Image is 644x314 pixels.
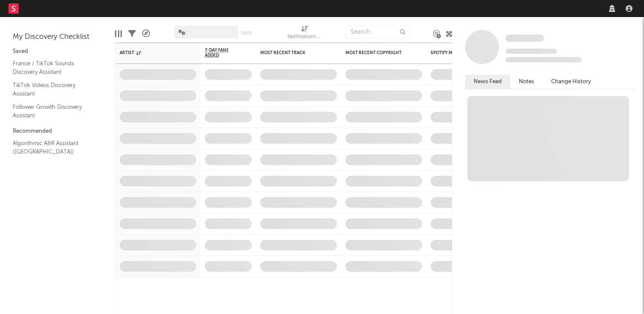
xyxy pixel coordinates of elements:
div: Recommended [13,126,102,137]
div: Saved [13,47,102,57]
div: Notifications (Artist) [287,32,322,42]
a: Algorithmic A&R Assistant ([GEOGRAPHIC_DATA]) [13,139,94,156]
a: Some Artist [506,34,544,43]
button: News Feed [465,75,510,89]
div: Most Recent Copyright [345,50,409,55]
input: Search... [346,26,410,38]
a: France / TikTok Sounds Discovery Assistant [13,59,94,76]
div: Edit Columns [115,21,122,46]
div: Artist [120,50,184,55]
a: Follower Growth Discovery Assistant [13,102,94,120]
button: Change History [543,75,600,89]
span: 7-Day Fans Added [205,48,239,58]
div: Most Recent Track [260,50,324,55]
button: Notes [510,75,543,89]
span: Some Artist [506,35,544,42]
button: Save [241,31,252,35]
div: Spotify Monthly Listeners [431,50,494,55]
span: Tracking Since: [DATE] [506,49,557,54]
div: Notifications (Artist) [287,21,322,46]
div: Filters [128,21,136,46]
div: My Discovery Checklist [13,32,102,42]
span: 0 fans last week [506,57,582,62]
div: A&R Pipeline [142,21,150,46]
a: TikTok Videos Discovery Assistant [13,81,94,98]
